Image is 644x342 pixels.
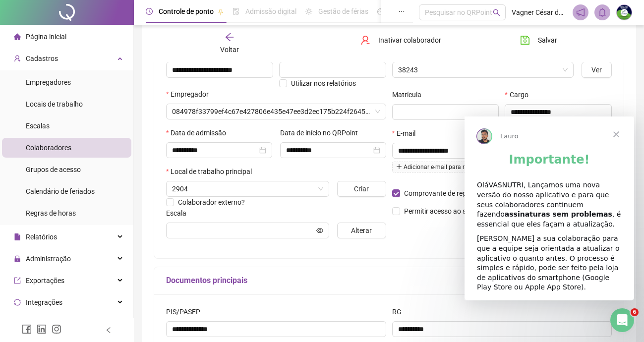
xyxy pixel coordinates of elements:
span: Administração [26,255,71,263]
span: Locais de trabalho [26,100,83,108]
span: eye [316,227,323,234]
label: Cargo [505,89,534,100]
button: Alterar [337,223,386,238]
button: Ver [582,62,612,78]
span: Permitir acesso ao sistema web [404,207,501,215]
span: Página inicial [26,33,66,41]
label: Matrícula [392,89,428,100]
span: arrow-left [225,32,234,42]
span: dashboard [377,8,384,15]
span: user-add [14,55,21,62]
span: export [14,277,21,284]
span: Vagner César da Silv - VASNUTRI [512,7,567,18]
span: file [14,233,21,240]
span: Escalas [26,122,50,130]
img: 5477 [617,5,632,20]
span: Relatórios [26,233,57,241]
span: Comprovante de registro por e-mail? [404,189,516,197]
span: plus [396,164,402,170]
span: Calendário de feriados [26,187,95,195]
span: ellipsis [398,8,405,15]
span: facebook [22,324,32,334]
button: Salvar [513,32,565,48]
span: Regras de horas [26,209,76,217]
button: Inativar colaborador [353,32,449,48]
span: Empregadores [26,78,71,86]
span: Admissão digital [245,7,296,15]
label: Escala [166,208,193,219]
label: Local de trabalho principal [166,166,258,177]
span: sun [305,8,312,15]
span: Ver [591,64,602,75]
span: bell [598,8,607,17]
label: RG [392,306,408,317]
button: Criar [337,181,386,197]
span: Utilizar nos relatórios [291,79,356,87]
span: notification [576,8,585,17]
label: Empregador [166,89,215,100]
span: search [493,9,500,16]
span: Exportações [26,277,64,285]
span: sync [14,299,21,306]
span: 084978f33799ef4c67e427806e435e47ee3d2ec175b224f264549565e3960e6c [172,104,380,119]
span: Cadastros [26,55,58,62]
span: Gestão de férias [318,7,368,15]
label: Data de início no QRPoint [280,127,364,138]
span: Criar [354,183,369,194]
span: user-delete [360,35,370,45]
span: Voltar [220,46,239,54]
span: Grupos de acesso [26,166,81,173]
span: 38243 [398,62,568,77]
span: Controle de ponto [159,7,214,15]
h5: Documentos principais [166,275,612,286]
label: PIS/PASEP [166,306,207,317]
span: save [520,35,530,45]
label: Data de admissão [166,127,233,138]
span: Salvar [538,35,557,46]
span: lock [14,255,21,262]
span: Adicionar e-mail para recebimento de comprovante. [392,162,546,172]
span: pushpin [218,9,224,15]
iframe: Intercom live chat mensagem [465,116,634,300]
span: Integrações [26,298,62,306]
span: 2904 [172,181,323,196]
span: instagram [52,324,61,334]
span: home [14,33,21,40]
span: file-done [233,8,239,15]
iframe: Intercom live chat [610,308,634,332]
span: clock-circle [146,8,153,15]
span: Inativar colaborador [378,35,441,46]
span: Colaboradores [26,144,71,152]
span: 6 [631,308,639,316]
span: linkedin [37,324,47,334]
span: left [105,327,112,334]
span: Colaborador externo? [178,198,245,206]
label: E-mail [392,128,422,139]
span: Alterar [351,225,372,236]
